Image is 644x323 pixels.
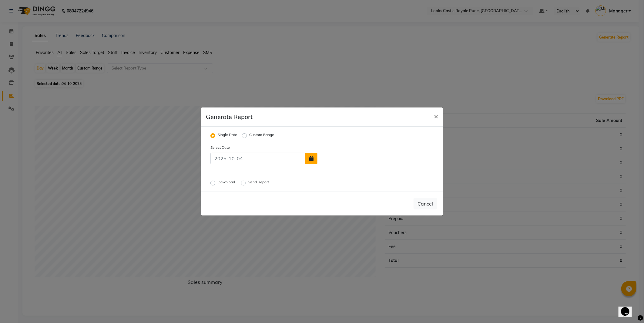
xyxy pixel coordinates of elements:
[210,153,306,164] input: 2025-10-04
[248,179,270,187] label: Send Report
[206,112,253,121] h5: Generate Report
[218,132,237,139] label: Single Date
[429,107,443,124] button: Close
[434,111,438,121] span: ×
[206,145,264,150] label: Select Date
[218,179,236,187] label: Download
[249,132,274,139] label: Custom Range
[619,299,638,317] iframe: chat widget
[414,198,437,209] button: Cancel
